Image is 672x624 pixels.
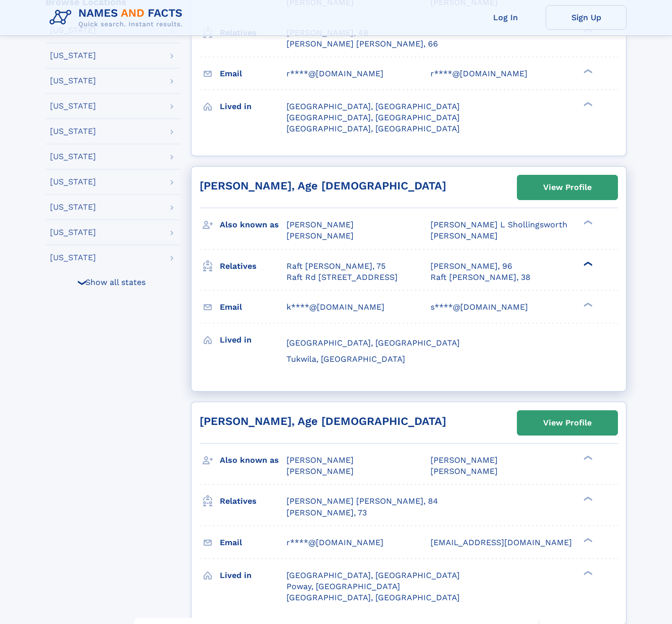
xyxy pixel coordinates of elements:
[581,68,593,74] div: ❯
[581,496,593,502] div: ❯
[200,179,446,192] a: [PERSON_NAME], Age [DEMOGRAPHIC_DATA]
[430,231,498,241] span: [PERSON_NAME]
[220,216,286,233] h3: Also known as
[220,493,286,510] h3: Relatives
[220,331,286,349] h3: Lived in
[286,231,354,241] span: [PERSON_NAME]
[50,52,96,60] div: [US_STATE]
[581,455,593,461] div: ❯
[430,538,572,547] span: [EMAIL_ADDRESS][DOMAIN_NAME]
[286,113,460,122] span: [GEOGRAPHIC_DATA], [GEOGRAPHIC_DATA]
[50,254,96,262] div: [US_STATE]
[286,354,405,364] span: Tukwila, [GEOGRAPHIC_DATA]
[517,411,617,435] a: View Profile
[286,272,398,283] a: Raft Rd [STREET_ADDRESS]
[517,175,617,200] a: View Profile
[581,101,593,107] div: ❯
[465,5,546,30] a: Log In
[543,176,592,199] div: View Profile
[220,258,286,275] h3: Relatives
[286,261,386,272] a: Raft [PERSON_NAME], 75
[286,582,400,591] span: Poway, [GEOGRAPHIC_DATA]
[286,338,460,348] span: [GEOGRAPHIC_DATA], [GEOGRAPHIC_DATA]
[220,98,286,115] h3: Lived in
[543,411,592,435] div: View Profile
[286,593,460,602] span: [GEOGRAPHIC_DATA], [GEOGRAPHIC_DATA]
[50,203,96,211] div: [US_STATE]
[50,153,96,161] div: [US_STATE]
[50,127,96,135] div: [US_STATE]
[546,5,627,30] a: Sign Up
[286,38,438,50] a: [PERSON_NAME] [PERSON_NAME], 66
[76,279,88,285] div: ❯
[286,455,354,465] span: [PERSON_NAME]
[286,220,354,229] span: [PERSON_NAME]
[45,4,191,31] img: Logo Names and Facts
[286,570,460,580] span: [GEOGRAPHIC_DATA], [GEOGRAPHIC_DATA]
[220,534,286,551] h3: Email
[220,452,286,469] h3: Also known as
[220,65,286,82] h3: Email
[581,537,593,543] div: ❯
[430,455,498,465] span: [PERSON_NAME]
[581,301,593,308] div: ❯
[286,102,460,111] span: [GEOGRAPHIC_DATA], [GEOGRAPHIC_DATA]
[581,260,593,267] div: ❯
[430,466,498,476] span: [PERSON_NAME]
[286,496,438,507] a: [PERSON_NAME] [PERSON_NAME], 84
[50,178,96,186] div: [US_STATE]
[430,272,531,283] a: Raft [PERSON_NAME], 38
[286,466,354,476] span: [PERSON_NAME]
[220,567,286,584] h3: Lived in
[50,77,96,85] div: [US_STATE]
[581,219,593,226] div: ❯
[286,507,367,518] a: [PERSON_NAME], 73
[200,415,446,427] a: [PERSON_NAME], Age [DEMOGRAPHIC_DATA]
[430,220,567,229] span: [PERSON_NAME] L Shollingsworth
[286,124,460,133] span: [GEOGRAPHIC_DATA], [GEOGRAPHIC_DATA]
[581,569,593,576] div: ❯
[50,102,96,110] div: [US_STATE]
[45,270,181,294] div: Show all states
[430,261,512,272] a: [PERSON_NAME], 96
[220,299,286,316] h3: Email
[50,228,96,236] div: [US_STATE]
